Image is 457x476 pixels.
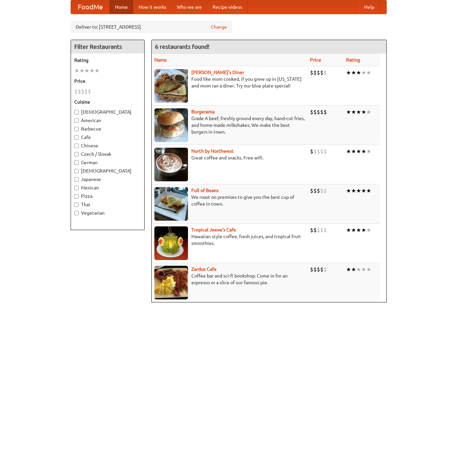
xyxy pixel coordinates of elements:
[313,187,317,194] li: $
[323,148,327,155] li: $
[74,159,141,166] label: German
[351,266,356,273] li: ★
[366,148,371,155] li: ★
[356,148,361,155] li: ★
[74,201,141,208] label: Thai
[74,88,78,95] li: $
[317,148,320,155] li: $
[81,88,84,95] li: $
[74,168,141,174] label: [DEMOGRAPHIC_DATA]
[320,108,323,116] li: $
[74,67,79,74] li: ★
[323,108,327,116] li: $
[74,211,79,215] input: Vegetarian
[323,187,327,194] li: $
[74,118,79,123] input: American
[71,0,110,14] a: FoodMe
[346,108,351,116] li: ★
[88,88,91,95] li: $
[310,57,321,63] a: Price
[317,108,320,116] li: $
[155,43,210,50] ng-pluralize: 6 restaurants found!
[74,193,141,199] label: Pizza
[361,187,366,194] li: ★
[74,142,141,149] label: Chinese
[84,67,89,74] li: ★
[154,115,305,135] p: Grade A beef, freshly ground every day, hand-cut fries, and home-made milkshakes. We make the bes...
[323,226,327,234] li: $
[74,177,79,182] input: Japanese
[154,148,188,181] img: north.jpg
[359,0,380,14] a: Help
[310,69,313,76] li: $
[310,148,313,155] li: $
[317,266,320,273] li: $
[356,187,361,194] li: ★
[361,69,366,76] li: ★
[356,266,361,273] li: ★
[346,69,351,76] li: ★
[366,226,371,234] li: ★
[74,127,79,131] input: Barbecue
[346,187,351,194] li: ★
[191,109,215,114] a: Burgerama
[154,272,305,286] p: Coffee bar and sci-fi bookshop. Come in for an espresso or a slice of our famous pie.
[110,0,133,14] a: Home
[320,148,323,155] li: $
[74,99,141,105] h5: Cuisine
[74,125,141,132] label: Barbecue
[133,0,172,14] a: How it works
[351,108,356,116] li: ★
[351,148,356,155] li: ★
[317,69,320,76] li: $
[84,88,88,95] li: $
[74,186,79,190] input: Mexican
[74,194,79,198] input: Pizza
[211,24,227,30] a: Change
[94,67,100,74] li: ★
[89,67,94,74] li: ★
[74,78,141,84] h5: Price
[71,21,232,33] div: Deliver to: [STREET_ADDRESS]
[207,0,247,14] a: Recipe videos
[313,266,317,273] li: $
[313,108,317,116] li: $
[154,57,167,63] a: Name
[310,266,313,273] li: $
[361,148,366,155] li: ★
[74,144,79,148] input: Chinese
[74,203,79,207] input: Thai
[74,134,141,141] label: Cafe
[154,187,188,221] img: beans.jpg
[154,154,305,161] p: Great coffee and snacks. Free wifi.
[74,176,141,183] label: Japanese
[346,148,351,155] li: ★
[154,266,188,299] img: zardoz.jpg
[154,69,188,103] img: sallys.jpg
[74,210,141,216] label: Vegetarian
[191,188,219,193] a: Full of Beans
[346,226,351,234] li: ★
[346,57,360,63] a: Rating
[154,76,305,89] p: Food like mom cooked, if you grew up in [US_STATE] and mom ran a diner. Try our blue plate special!
[313,148,317,155] li: $
[74,184,141,191] label: Mexican
[78,88,81,95] li: $
[191,227,236,232] a: Tropical Jeeve's Cafe
[79,67,84,74] li: ★
[74,151,141,157] label: Czech / Slovak
[346,266,351,273] li: ★
[317,226,320,234] li: $
[74,135,79,140] input: Cafe
[366,69,371,76] li: ★
[191,266,217,272] b: Zardoz Cafe
[172,0,207,14] a: Who we are
[310,108,313,116] li: $
[351,187,356,194] li: ★
[191,148,234,154] a: North by Northwest
[356,69,361,76] li: ★
[191,70,244,75] a: [PERSON_NAME]'s Diner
